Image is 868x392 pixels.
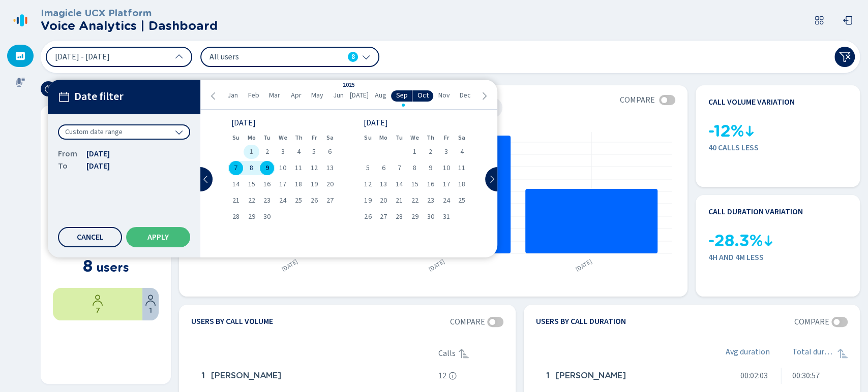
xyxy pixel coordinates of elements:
[438,91,450,100] span: Nov
[279,181,286,188] span: 17
[442,197,450,204] span: 24
[259,145,275,159] div: Tue Sep 02 2025
[438,161,454,175] div: Fri Oct 10 2025
[407,193,423,208] div: Wed Oct 22 2025
[259,161,275,175] div: Tue Sep 09 2025
[65,127,123,137] span: Custom date range
[382,165,385,172] span: 6
[231,119,334,126] div: [DATE]
[294,134,302,141] abbr: Thursday
[454,177,470,191] div: Sat Oct 18 2025
[396,213,403,220] span: 28
[328,148,332,155] span: 6
[228,161,244,175] div: Sun Sep 07 2025
[295,197,302,204] span: 25
[311,181,318,188] span: 19
[360,177,376,191] div: Sun Oct 12 2025
[306,145,322,159] div: Fri Sep 05 2025
[250,165,253,172] span: 8
[232,197,240,204] span: 21
[397,165,401,172] span: 7
[7,45,34,67] div: Dashboard
[375,91,386,100] span: Aug
[362,53,370,61] svg: chevron-down
[480,92,488,100] svg: chevron-right
[244,193,259,208] div: Mon Sep 22 2025
[265,165,269,172] span: 9
[326,165,334,172] span: 13
[55,53,110,61] span: [DATE] - [DATE]
[175,53,183,61] svg: chevron-up
[423,193,438,208] div: Thu Oct 23 2025
[380,213,387,220] span: 27
[232,181,240,188] span: 14
[333,91,344,100] span: Jun
[438,145,454,159] div: Fri Oct 03 2025
[423,177,438,191] div: Thu Oct 16 2025
[427,181,434,188] span: 16
[248,213,255,220] span: 29
[411,197,418,204] span: 22
[322,177,338,191] div: Sat Sep 20 2025
[58,91,70,103] svg: calendar
[376,177,392,191] div: Mon Oct 13 2025
[417,91,429,100] span: Oct
[296,148,300,155] span: 4
[458,181,465,188] span: 18
[460,91,471,100] span: Dec
[407,210,423,224] div: Wed Oct 29 2025
[326,134,334,141] abbr: Saturday
[312,148,316,155] span: 5
[427,197,434,204] span: 23
[279,197,286,204] span: 24
[376,210,392,224] div: Mon Oct 27 2025
[392,210,407,224] div: Tue Oct 28 2025
[454,145,470,159] div: Sat Oct 04 2025
[290,91,301,100] span: Apr
[423,145,438,159] div: Thu Oct 02 2025
[322,145,338,159] div: Sat Sep 06 2025
[275,161,291,175] div: Wed Sep 10 2025
[326,181,334,188] span: 20
[175,128,183,136] svg: chevron-down
[843,15,853,25] svg: box-arrow-left
[202,175,210,183] svg: chevron-left
[306,161,322,175] div: Fri Sep 12 2025
[834,47,855,67] button: Clear filters
[263,213,271,220] span: 30
[458,165,465,172] span: 11
[269,91,280,100] span: Mar
[306,193,322,208] div: Fri Sep 26 2025
[413,148,416,155] span: 1
[209,51,326,62] span: All users
[248,134,256,141] abbr: Monday
[458,197,465,204] span: 25
[454,161,470,175] div: Sat Oct 11 2025
[248,197,255,204] span: 22
[58,227,122,247] button: Cancel
[15,77,25,87] svg: mic-fill
[86,148,110,160] span: [DATE]
[423,210,438,224] div: Thu Oct 30 2025
[41,19,218,33] h2: Voice Analytics | Dashboard
[322,193,338,208] div: Sat Sep 27 2025
[244,210,259,224] div: Mon Sep 29 2025
[376,193,392,208] div: Mon Oct 20 2025
[291,161,307,175] div: Thu Sep 11 2025
[380,181,387,188] span: 13
[454,193,470,208] div: Sat Oct 25 2025
[291,177,307,191] div: Thu Sep 18 2025
[281,148,285,155] span: 3
[228,177,244,191] div: Sun Sep 14 2025
[411,213,418,220] span: 29
[228,210,244,224] div: Sun Sep 28 2025
[364,134,371,141] abbr: Sunday
[443,134,448,141] abbr: Friday
[291,145,307,159] div: Thu Sep 04 2025
[250,148,253,155] span: 1
[839,51,851,63] svg: funnel-disabled
[306,177,322,191] div: Fri Sep 19 2025
[279,134,287,141] abbr: Wednesday
[442,213,450,220] span: 31
[46,47,192,67] button: [DATE] - [DATE]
